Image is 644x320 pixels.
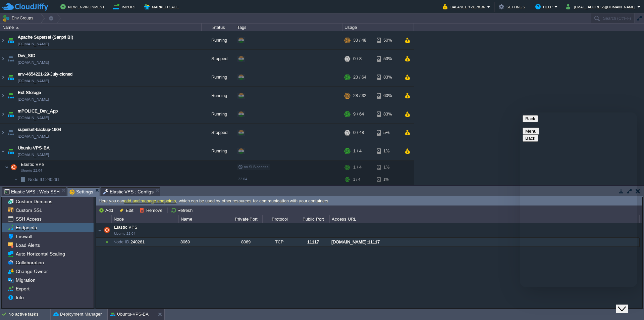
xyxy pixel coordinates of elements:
a: Dev_SID [18,52,35,59]
div: Public Port [297,215,329,223]
div: 83% [377,68,398,86]
button: Ubuntu-VPS-BA [110,311,149,318]
div: 50% [377,31,398,49]
a: Node ID:240261 [28,177,60,182]
div: Running [202,142,235,160]
button: New Environment [60,3,107,11]
div: 8069 [179,238,228,246]
a: Info [14,294,25,301]
img: AMDAwAAAACH5BAEAAAAALAAAAAABAAEAAAICRAEAOw== [6,68,15,86]
div: TCP [263,238,296,246]
div: 1 / 4 [353,142,362,160]
a: env-4654221-29-July-cloned [18,71,72,78]
a: Apache Superset (Sanpri BI) [18,34,73,41]
img: AMDAwAAAACH5BAEAAAAALAAAAAABAAEAAAICRAEAOw== [0,105,6,123]
a: Custom Domains [14,198,53,204]
div: Here you can , which can be used by other resources for communication with your containers [96,197,642,205]
div: 60% [377,87,398,105]
div: Running [202,87,235,105]
div: 11117 [296,238,329,246]
a: superset-backup-1904 [18,126,61,133]
img: AMDAwAAAACH5BAEAAAAALAAAAAABAAEAAAICRAEAOw== [6,31,15,49]
a: [DOMAIN_NAME] [18,41,49,47]
button: Add [99,207,115,213]
button: Env Groups [2,13,36,23]
div: 1 / 4 [353,174,360,185]
div: 9 / 64 [353,105,364,123]
button: Edit [119,207,136,213]
button: Refresh [171,207,195,213]
a: [DOMAIN_NAME] [18,59,49,66]
div: Name [179,215,229,223]
span: Elastic VPS [103,225,138,236]
img: AMDAwAAAACH5BAEAAAAALAAAAAABAAEAAAICRAEAOw== [0,31,6,49]
a: SSH Access [14,216,43,222]
div: 8069 [229,238,262,246]
a: add and manage endpoints [124,198,176,203]
div: Private Port [229,215,262,223]
a: Load Alerts [14,242,41,248]
img: AMDAwAAAACH5BAEAAAAALAAAAAABAAEAAAICRAEAOw== [9,161,18,174]
div: Tags [235,24,342,31]
span: Custom SSL [14,207,43,213]
a: Ext Storage [18,89,41,96]
a: Migration [14,277,37,283]
div: Status [202,24,235,31]
div: 1 / 4 [353,161,362,174]
button: Help [535,3,554,11]
div: Stopped [202,124,235,142]
div: 1% [377,161,398,174]
div: 23 / 64 [353,68,366,86]
span: no SLB access [238,165,269,169]
div: Running [202,105,235,123]
a: Endpoints [14,225,38,231]
span: 240261 [28,177,60,182]
img: AMDAwAAAACH5BAEAAAAALAAAAAABAAEAAAICRAEAOw== [6,142,15,160]
button: Marketplace [144,3,181,11]
div: 240261 [112,238,178,246]
div: Running [202,31,235,49]
a: mPOLICE_Dev_App [18,108,58,115]
span: Elastic VPS : Configs [103,188,154,196]
img: AMDAwAAAACH5BAEAAAAALAAAAAABAAEAAAICRAEAOw== [0,50,6,68]
span: Elastic VPS : Web SSH [4,188,60,196]
img: AMDAwAAAACH5BAEAAAAALAAAAAABAAEAAAICRAEAOw== [16,27,19,29]
span: Node ID: [28,177,45,182]
div: 1% [377,142,398,160]
button: [EMAIL_ADDRESS][DOMAIN_NAME] [566,3,637,11]
img: AMDAwAAAACH5BAEAAAAALAAAAAABAAEAAAICRAEAOw== [18,174,28,185]
div: 5% [377,124,398,142]
iframe: chat widget [520,112,637,287]
div: 83% [377,105,398,123]
div: 28 / 32 [353,87,366,105]
a: Firewall [14,233,33,239]
a: Elastic VPSUbuntu 22.04 [20,162,46,167]
span: Ubuntu 22.04 [114,232,136,235]
span: Settings [69,188,93,196]
span: [DOMAIN_NAME] [18,96,49,103]
a: Auto Horizontal Scaling [14,251,66,257]
a: Collaboration [14,260,45,266]
div: Protocol [263,215,296,223]
button: Import [113,3,138,11]
div: 0 / 8 [353,50,362,68]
